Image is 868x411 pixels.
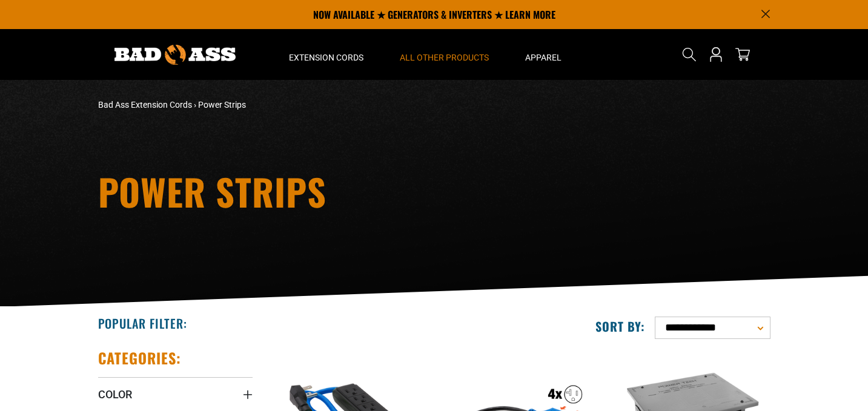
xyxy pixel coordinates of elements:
[507,29,580,80] summary: Apparel
[98,173,540,209] h1: Power Strips
[198,100,246,110] span: Power Strips
[98,377,253,411] summary: Color
[98,349,182,367] h2: Categories:
[98,315,187,331] h2: Popular Filter:
[382,29,507,80] summary: All Other Products
[98,100,192,110] a: Bad Ass Extension Cords
[271,29,382,80] summary: Extension Cords
[114,45,236,65] img: Bad Ass Extension Cords
[98,387,132,401] span: Color
[194,100,196,110] span: ›
[289,52,363,63] span: Extension Cords
[98,99,540,111] nav: breadcrumbs
[400,52,489,63] span: All Other Products
[595,318,645,334] label: Sort by:
[680,45,699,64] summary: Search
[525,52,562,63] span: Apparel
